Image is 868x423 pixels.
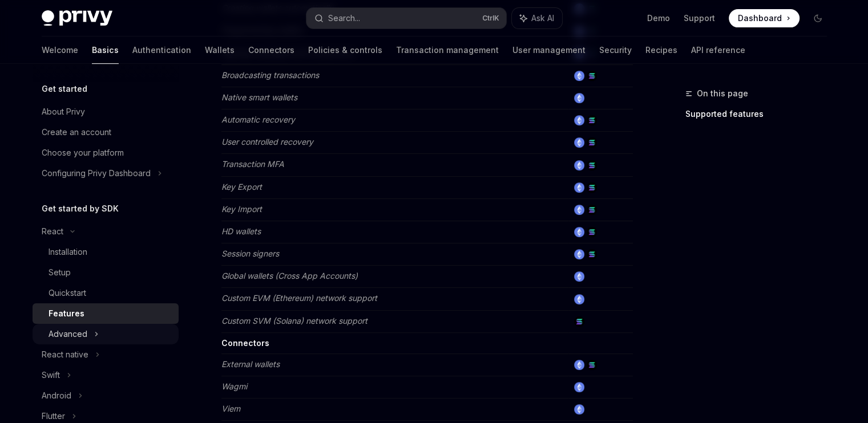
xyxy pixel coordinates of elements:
img: solana.png [587,115,597,125]
div: Configuring Privy Dashboard [42,166,151,180]
em: Viem [221,404,240,413]
a: API reference [691,36,745,64]
img: ethereum.png [574,93,584,103]
strong: Connectors [221,338,269,348]
img: ethereum.png [574,249,584,259]
em: Transaction MFA [221,159,284,169]
div: Advanced [49,327,87,341]
img: ethereum.png [574,271,584,282]
div: Swift [42,368,60,382]
img: ethereum.png [574,71,584,81]
em: HD wallets [221,226,261,236]
div: Installation [49,245,87,259]
a: Dashboard [729,9,800,27]
a: Supported features [685,105,836,123]
button: Search...CtrlK [306,8,506,29]
img: solana.png [587,71,597,81]
img: ethereum.png [574,404,584,414]
a: Quickstart [33,283,179,303]
span: On this page [697,87,748,100]
em: Session signers [221,249,279,258]
a: Create an account [33,122,179,143]
div: React [42,225,63,238]
a: Setup [33,262,179,283]
em: User controlled recovery [221,137,313,147]
em: Wagmi [221,381,247,391]
em: Automatic recovery [221,115,295,124]
img: ethereum.png [574,227,584,237]
img: solana.png [587,360,597,370]
img: solana.png [587,227,597,237]
div: Search... [328,11,360,25]
a: Recipes [645,36,677,64]
em: Custom EVM (Ethereum) network support [221,293,377,303]
img: ethereum.png [574,294,584,304]
a: Demo [647,13,670,24]
button: Toggle dark mode [809,9,827,27]
img: ethereum.png [574,115,584,125]
img: ethereum.png [574,160,584,170]
img: ethereum.png [574,182,584,193]
img: ethereum.png [574,205,584,215]
div: About Privy [42,105,85,119]
div: Choose your platform [42,146,124,160]
a: Welcome [42,36,78,64]
h5: Get started by SDK [42,202,119,215]
div: React native [42,348,88,361]
em: Custom SVM (Solana) network support [221,316,368,326]
img: solana.png [587,137,597,148]
img: solana.png [587,160,597,170]
img: solana.png [587,249,597,259]
a: Connectors [248,36,294,64]
span: Ctrl K [482,14,499,23]
a: Policies & controls [308,36,382,64]
div: Quickstart [49,286,86,300]
em: Key Import [221,204,262,214]
a: Transaction management [396,36,499,64]
a: Authentication [132,36,191,64]
img: solana.png [574,316,584,327]
a: Security [599,36,632,64]
a: Support [684,13,715,24]
a: About Privy [33,101,179,122]
img: ethereum.png [574,137,584,148]
div: Android [42,389,71,402]
button: Ask AI [512,8,562,29]
a: Features [33,303,179,324]
div: Create an account [42,125,111,139]
img: solana.png [587,205,597,215]
em: Native smart wallets [221,92,297,102]
em: Key Export [221,182,262,192]
span: Ask AI [531,13,554,24]
em: External wallets [221,359,280,369]
img: dark logo [42,10,112,26]
img: ethereum.png [574,382,584,392]
img: ethereum.png [574,360,584,370]
a: Installation [33,242,179,262]
a: User management [512,36,586,64]
span: Dashboard [738,13,782,24]
em: Broadcasting transactions [221,70,319,80]
a: Choose your platform [33,143,179,163]
a: Basics [92,36,119,64]
div: Flutter [42,409,65,423]
a: Wallets [205,36,235,64]
img: solana.png [587,182,597,193]
div: Features [49,307,84,320]
div: Setup [49,266,71,279]
h5: Get started [42,82,87,96]
em: Global wallets (Cross App Accounts) [221,271,358,280]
